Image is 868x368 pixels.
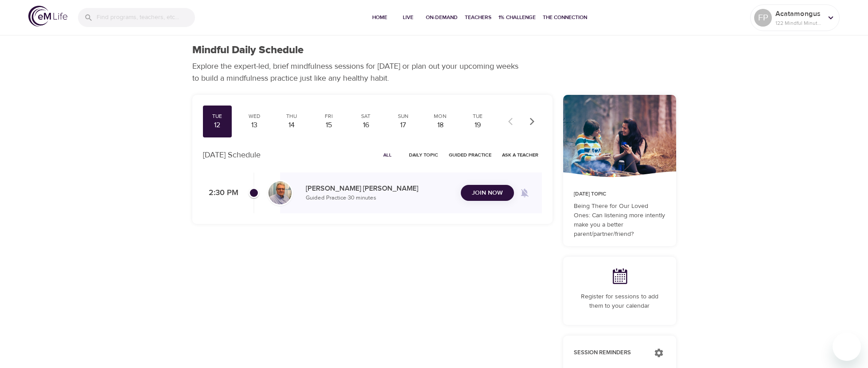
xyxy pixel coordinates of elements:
button: Daily Topic [405,148,442,162]
span: On-Demand [426,13,458,22]
span: Ask a Teacher [502,151,538,159]
p: 122 Mindful Minutes [775,19,822,27]
div: FP [754,9,772,27]
img: logo [28,6,67,27]
div: 15 [318,120,340,130]
p: Being There for Our Loved Ones: Can listening more intently make you a better parent/partner/friend? [574,202,666,239]
div: Thu [280,113,303,120]
span: 1% Challenge [498,13,536,22]
div: 12 [206,120,229,130]
span: Daily Topic [409,151,438,159]
iframe: Button to launch messaging window [833,333,861,361]
p: Explore the expert-led, brief mindfulness sessions for [DATE] or plan out your upcoming weeks to ... [192,60,525,84]
input: Find programs, teachers, etc... [97,8,195,27]
button: Ask a Teacher [498,148,542,162]
div: Tue [206,113,229,120]
span: All [377,151,398,159]
div: Tue [467,113,489,120]
div: 14 [280,120,303,130]
p: [DATE] Topic [574,190,666,198]
p: Session Reminders [574,348,645,357]
p: [PERSON_NAME] [PERSON_NAME] [306,183,454,194]
div: Sun [392,113,414,120]
button: Join Now [461,185,514,201]
span: Teachers [465,13,491,22]
span: The Connection [543,13,587,22]
div: 18 [429,120,452,130]
h1: Mindful Daily Schedule [192,44,304,57]
span: Guided Practice [449,151,491,159]
button: All [374,148,402,162]
span: Home [369,13,390,22]
p: 2:30 PM [203,187,238,199]
p: Register for sessions to add them to your calendar [574,292,666,311]
div: Sat [355,113,377,120]
div: 17 [392,120,414,130]
div: 19 [467,120,489,130]
div: Fri [318,113,340,120]
span: Remind me when a class goes live every Tuesday at 2:30 PM [514,182,535,204]
button: Guided Practice [445,148,495,162]
div: 13 [243,120,265,130]
div: 16 [355,120,377,130]
p: [DATE] Schedule [203,149,261,161]
img: Roger%20Nolan%20Headshot.jpg [269,181,292,204]
p: Acatamongus [775,8,822,19]
span: Join Now [472,188,503,199]
p: Guided Practice · 30 minutes [306,194,454,203]
div: Wed [243,113,265,120]
div: Mon [429,113,452,120]
span: Live [397,13,419,22]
